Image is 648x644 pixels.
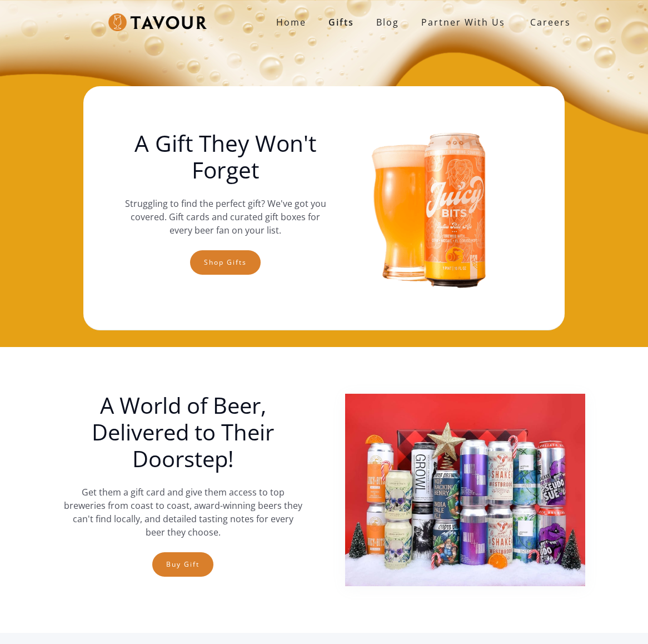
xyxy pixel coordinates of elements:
[190,250,261,275] a: Shop gifts
[123,130,329,184] h1: A Gift They Won't Forget
[63,392,303,472] h1: A World of Beer, Delivered to Their Doorstep!
[410,11,516,33] a: partner with us
[152,552,213,577] a: Buy Gift
[63,486,303,539] p: Get them a gift card and give them access to top breweries from coast to coast, award-winning bee...
[530,11,571,33] strong: Careers
[265,11,317,33] a: Home
[317,11,365,33] a: Gifts
[365,11,410,33] a: Blog
[276,16,306,28] strong: Home
[516,7,579,38] a: Careers
[123,197,329,237] p: Struggling to find the perfect gift? We've got you covered. Gift cards and curated gift boxes for...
